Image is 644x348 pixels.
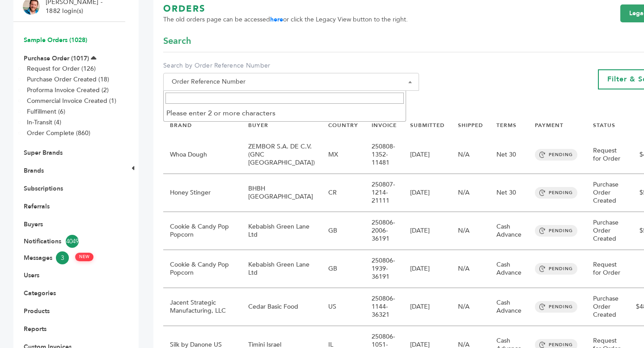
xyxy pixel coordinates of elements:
td: [DATE] [403,250,451,288]
span: Order Reference Number [163,73,419,91]
td: Net 30 [490,174,528,212]
td: 250806-1939-36191 [365,250,403,288]
td: CR [322,174,365,212]
a: Order Complete (860) [27,129,90,137]
td: Kebabish Green Lane Ltd [241,212,322,250]
a: SUBMITTED [410,122,445,129]
input: Search [165,93,404,104]
a: Products [24,307,50,315]
span: PENDING [535,301,577,313]
span: PENDING [535,225,577,237]
td: Kebabish Green Lane Ltd [241,250,322,288]
td: GB [322,212,365,250]
td: [DATE] [403,288,451,326]
a: INVOICE [372,122,397,129]
span: PENDING [535,149,577,161]
td: 250806-2006-36191 [365,212,403,250]
a: here [270,15,283,24]
a: BUYER [248,122,268,129]
a: Users [24,271,39,280]
td: Net 30 [490,136,528,174]
td: Cookie & Candy Pop Popcorn [163,212,241,250]
a: Subscriptions [24,184,63,193]
span: Order Reference Number [168,76,414,88]
td: Cash Advance [490,288,528,326]
a: TERMS [496,122,517,129]
span: 4049 [66,235,79,248]
a: Referrals [24,202,50,211]
td: Request for Order [586,250,629,288]
span: PENDING [535,263,577,275]
label: Search by Order Reference Number [163,61,419,70]
td: N/A [451,250,490,288]
td: Purchase Order Created [586,288,629,326]
td: Request for Order [586,136,629,174]
a: Notifications4049 [24,235,115,248]
li: Please enter 2 or more characters [164,106,406,121]
a: Reports [24,325,47,333]
a: STATUS [593,122,615,129]
td: Cash Advance [490,212,528,250]
td: N/A [451,288,490,326]
td: 250806-1144-36321 [365,288,403,326]
a: BRAND [170,122,192,129]
td: N/A [451,174,490,212]
td: N/A [451,136,490,174]
a: Brands [24,166,44,175]
td: Cookie & Candy Pop Popcorn [163,250,241,288]
td: N/A [451,212,490,250]
td: BHBH [GEOGRAPHIC_DATA] [241,174,322,212]
span: Search [163,35,191,47]
a: Commercial Invoice Created (1) [27,97,116,105]
td: [DATE] [403,212,451,250]
a: Request for Order (126) [27,64,96,73]
td: [DATE] [403,174,451,212]
a: Super Brands [24,149,63,157]
td: Purchase Order Created [586,212,629,250]
td: [DATE] [403,136,451,174]
span: The old orders page can be accessed or click the Legacy View button to the right. [163,15,408,24]
a: Proforma Invoice Created (2) [27,86,109,94]
td: Whoa Dough [163,136,241,174]
h1: ORDERS [163,3,408,15]
td: 250808-1352-11481 [365,136,403,174]
td: Honey Stinger [163,174,241,212]
span: 3 [56,251,69,264]
a: Purchase Order Created (18) [27,75,109,84]
td: 250807-1214-21111 [365,174,403,212]
a: In-Transit (4) [27,118,61,127]
span: NEW [75,253,93,261]
td: MX [322,136,365,174]
td: ZEMBOR S.A. DE C.V. (GNC [GEOGRAPHIC_DATA]) [241,136,322,174]
td: Purchase Order Created [586,174,629,212]
td: Cedar Basic Food [241,288,322,326]
a: Fulfillment (6) [27,107,65,116]
a: Purchase Order (1017) [24,54,89,63]
td: Cash Advance [490,250,528,288]
a: Categories [24,289,56,297]
a: Sample Orders (1028) [24,36,87,44]
a: Messages3 NEW [24,251,115,264]
span: PENDING [535,187,577,199]
td: Jacent Strategic Manufacturing, LLC [163,288,241,326]
td: GB [322,250,365,288]
a: SHIPPED [458,122,483,129]
td: US [322,288,365,326]
a: PAYMENT [535,122,563,129]
a: Buyers [24,220,43,229]
a: COUNTRY [328,122,358,129]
